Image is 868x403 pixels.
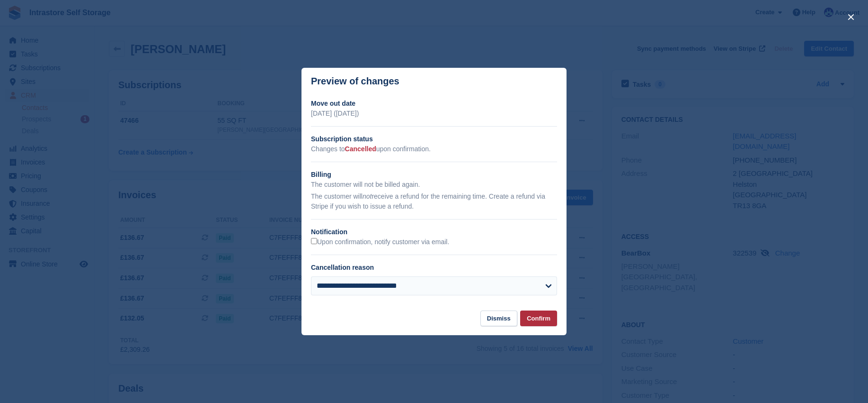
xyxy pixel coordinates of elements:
p: Changes to upon confirmation. [311,144,557,154]
h2: Subscription status [311,134,557,144]
p: The customer will receive a refund for the remaining time. Create a refund via Stripe if you wish... [311,192,557,211]
p: Preview of changes [311,76,399,87]
em: not [363,192,372,200]
h2: Move out date [311,99,557,109]
h2: Billing [311,170,557,180]
label: Upon confirmation, notify customer via email. [311,238,449,247]
input: Upon confirmation, notify customer via email. [311,238,317,244]
p: The customer will not be billed again. [311,180,557,190]
button: close [843,9,859,25]
button: Dismiss [480,311,517,326]
button: Confirm [520,311,557,326]
span: Cancelled [345,145,376,153]
h2: Notification [311,227,557,237]
label: Cancellation reason [311,264,374,271]
p: [DATE] ([DATE]) [311,109,557,119]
